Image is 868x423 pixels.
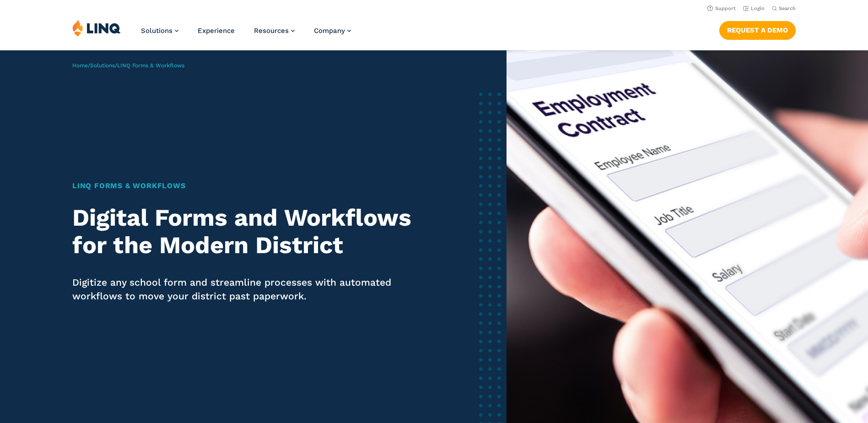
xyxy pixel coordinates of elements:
[90,62,115,69] a: Solutions
[72,62,184,69] span: / /
[254,27,289,35] span: Resources
[707,5,736,11] a: Support
[141,27,173,35] span: Solutions
[117,62,184,69] span: LINQ Forms & Workflows
[314,27,345,35] span: Company
[719,21,796,39] a: Request a Demo
[743,5,765,11] a: Login
[314,27,351,35] a: Company
[719,19,796,39] nav: Button Navigation
[72,204,414,259] h2: Digital Forms and Workflows for the Modern District
[72,180,414,191] h1: LINQ Forms & Workflows
[141,27,178,35] a: Solutions
[72,276,414,303] p: Digitize any school form and streamline processes with automated workflows to move your district ...
[198,27,235,35] a: Experience
[779,5,796,11] span: Search
[72,62,88,69] a: Home
[254,27,295,35] a: Resources
[772,5,796,12] button: Open Search Bar
[72,19,121,37] img: LINQ | K‑12 Software
[141,19,351,49] nav: Primary Navigation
